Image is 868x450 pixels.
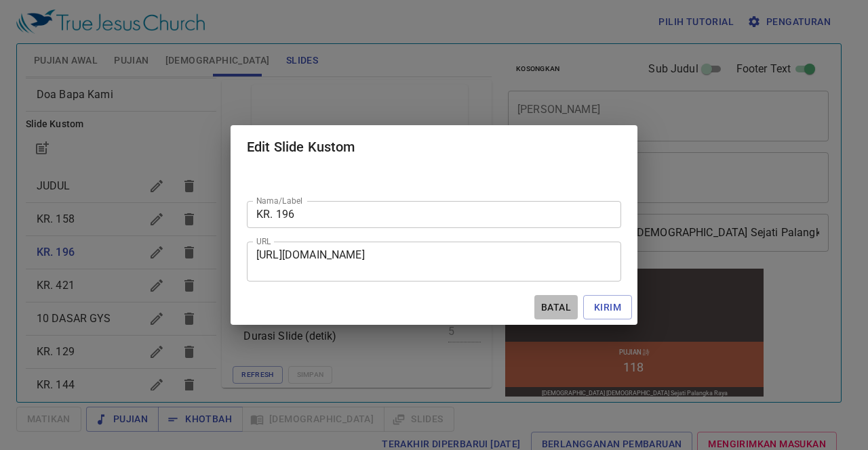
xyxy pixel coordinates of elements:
div: [DEMOGRAPHIC_DATA] [DEMOGRAPHIC_DATA] Sejati Palangka Raya [39,124,225,131]
span: Kirim [594,299,621,316]
li: 118 [121,94,141,108]
span: Batal [540,299,572,316]
h2: Edit Slide Kustom [247,136,621,158]
button: Kirim [583,295,632,320]
button: Batal [534,295,578,320]
p: Pujian 詩 [117,83,147,91]
textarea: [URL][DOMAIN_NAME] [256,248,612,274]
